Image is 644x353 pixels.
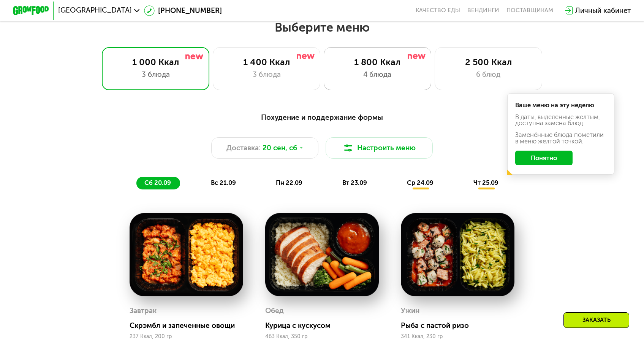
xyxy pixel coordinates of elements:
a: Качество еды [416,7,460,14]
div: 1 800 Ккал [333,57,422,67]
div: Личный кабинет [575,5,631,16]
div: Ваше меню на эту неделю [515,102,607,108]
div: 341 Ккал, 230 гр [401,334,514,340]
span: вт 23.09 [342,179,367,186]
span: сб 20.09 [144,179,171,186]
div: 3 блюда [111,69,200,80]
div: 6 блюд [444,69,533,80]
div: 1 000 Ккал [111,57,200,67]
button: Настроить меню [326,137,433,159]
div: В даты, выделенные желтым, доступна замена блюд. [515,114,607,127]
span: [GEOGRAPHIC_DATA] [58,7,132,14]
div: Курица с кускусом [265,321,386,330]
div: Похудение и поддержание формы [57,112,587,123]
div: 2 500 Ккал [444,57,533,67]
div: поставщикам [506,7,553,14]
a: [PHONE_NUMBER] [144,5,222,16]
div: 3 блюда [222,69,311,80]
button: Понятно [515,151,573,165]
span: Доставка: [226,143,261,153]
div: Рыба с пастой ризо [401,321,521,330]
span: 20 сен, сб [263,143,297,153]
span: чт 25.09 [473,179,498,186]
div: 1 400 Ккал [222,57,311,67]
div: Ужин [401,304,419,317]
div: 237 Ккал, 200 гр [130,334,243,340]
div: Заменённые блюда пометили в меню жёлтой точкой. [515,132,607,145]
h2: Выберите меню [28,20,615,35]
div: Завтрак [130,304,157,317]
div: Обед [265,304,284,317]
span: вс 21.09 [211,179,236,186]
span: пн 22.09 [276,179,302,186]
div: 463 Ккал, 350 гр [265,334,378,340]
a: Вендинги [467,7,499,14]
div: Скрэмбл и запеченные овощи [130,321,250,330]
span: ср 24.09 [407,179,434,186]
div: 4 блюда [333,69,422,80]
div: Заказать [563,312,629,328]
